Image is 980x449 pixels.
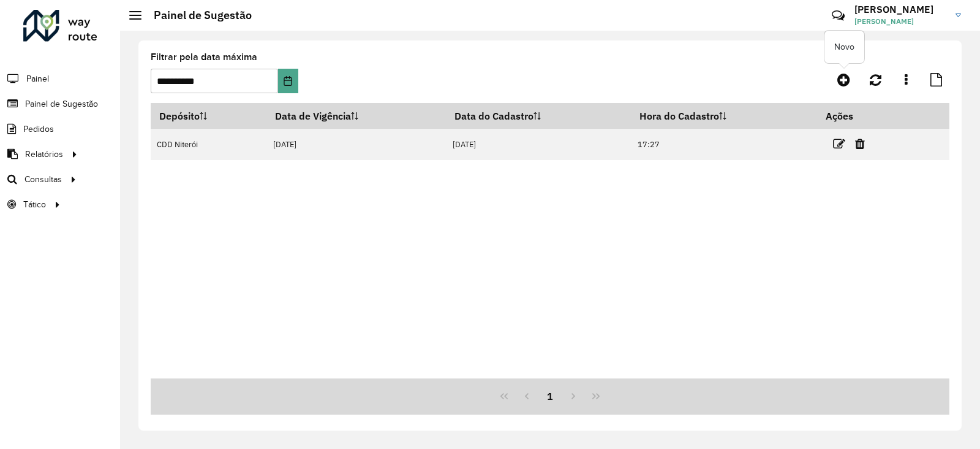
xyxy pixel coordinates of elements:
[855,136,865,152] a: Excluir
[151,50,257,64] label: Filtrar pela data máxima
[538,385,562,408] button: 1
[278,69,298,93] button: Choose Date
[824,31,864,63] div: Novo
[25,98,98,110] span: Painel de Sugestão
[26,72,49,85] span: Painel
[833,136,845,152] a: Editar
[151,129,266,160] td: CDD Niterói
[446,129,631,160] td: [DATE]
[266,103,446,129] th: Data de Vigência
[825,2,851,29] a: Contato Rápido
[446,103,631,129] th: Data do Cadastro
[854,4,946,15] h3: [PERSON_NAME]
[854,16,946,27] span: [PERSON_NAME]
[24,173,62,186] span: Consultas
[23,123,54,136] span: Pedidos
[141,9,252,22] h2: Painel de Sugestão
[25,148,63,161] span: Relatórios
[266,129,446,160] td: [DATE]
[151,103,266,129] th: Depósito
[23,198,46,211] span: Tático
[817,103,891,129] th: Ações
[631,103,817,129] th: Hora do Cadastro
[631,129,817,160] td: 17:27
